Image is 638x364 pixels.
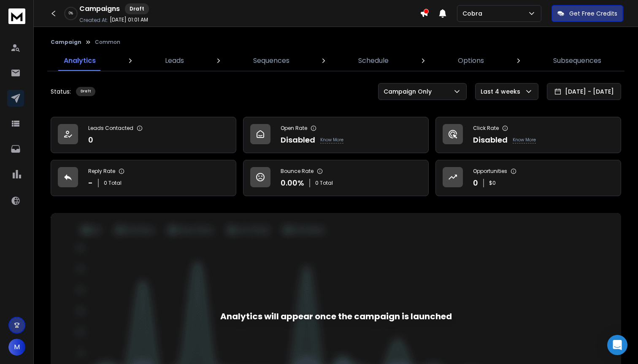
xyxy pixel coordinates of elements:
p: Analytics [64,56,96,66]
a: Open RateDisabledKnow More [243,117,429,153]
p: Status: [51,87,71,96]
p: Cobra [462,9,486,18]
p: 0 Total [104,180,122,186]
p: [DATE] 01:01 AM [110,16,148,23]
button: [DATE] - [DATE] [547,83,621,100]
p: Bounce Rate [281,168,314,175]
p: 0 % [69,11,73,16]
p: Click Rate [473,125,499,132]
p: Opportunities [473,168,507,175]
a: Opportunities0$0 [435,160,621,196]
a: Options [453,51,489,71]
div: Draft [76,87,95,96]
a: Analytics [59,51,101,71]
p: Leads [165,56,184,66]
button: Campaign [51,39,81,46]
p: Schedule [358,56,389,66]
p: 0 [473,177,478,189]
a: Sequences [248,51,295,71]
div: Open Intercom Messenger [607,335,627,355]
p: Sequences [253,56,289,66]
a: Leads Contacted0 [51,117,236,153]
p: Last 4 weeks [481,87,524,96]
button: Get Free Credits [551,5,623,22]
div: Analytics will appear once the campaign is launched [220,310,452,322]
p: Created At: [79,17,108,24]
p: Know More [513,137,536,143]
div: Draft [125,3,149,14]
p: 0 Total [315,180,333,186]
a: Click RateDisabledKnow More [435,117,621,153]
p: 0.00 % [281,177,304,189]
button: M [8,339,25,356]
p: - [88,177,93,189]
p: Options [458,56,484,66]
h1: Campaigns [79,4,120,14]
p: Open Rate [281,125,307,132]
p: Common [95,39,120,46]
p: Disabled [281,134,315,146]
a: Reply Rate-0 Total [51,160,236,196]
a: Bounce Rate0.00%0 Total [243,160,429,196]
a: Leads [160,51,189,71]
p: 0 [88,134,93,146]
a: Subsequences [548,51,606,71]
p: Know More [320,137,343,143]
p: Reply Rate [88,168,115,175]
a: Schedule [353,51,394,71]
img: logo [8,8,25,24]
p: $ 0 [489,180,496,186]
p: Subsequences [553,56,601,66]
p: Campaign Only [384,87,435,96]
p: Get Free Credits [569,9,617,18]
p: Leads Contacted [88,125,133,132]
p: Disabled [473,134,508,146]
